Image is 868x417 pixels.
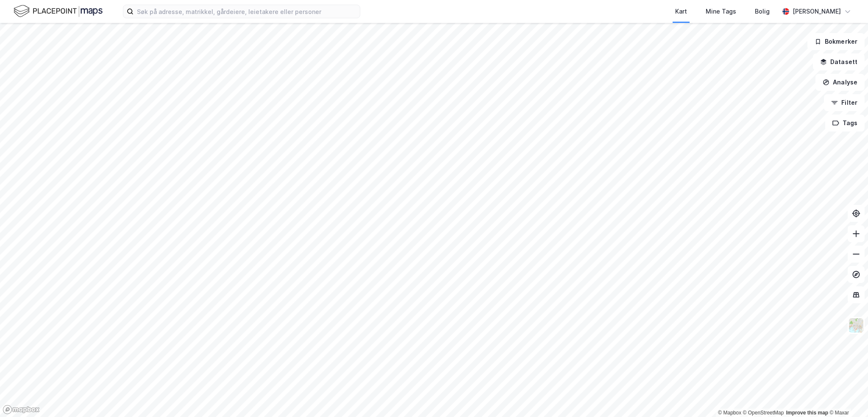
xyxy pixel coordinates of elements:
[134,5,360,18] input: Søk på adresse, matrikkel, gårdeiere, leietakere eller personer
[718,410,741,416] a: Mapbox
[826,376,868,417] iframe: Chat Widget
[743,410,784,416] a: OpenStreetMap
[786,410,828,416] a: Improve this map
[826,376,868,417] div: Kontrollprogram for chat
[793,6,841,17] div: [PERSON_NAME]
[824,94,865,111] button: Filter
[825,115,865,132] button: Tags
[848,317,864,333] img: Z
[815,74,865,91] button: Analyse
[706,6,736,17] div: Mine Tags
[675,6,687,17] div: Kart
[755,6,770,17] div: Bolig
[813,53,865,70] button: Datasett
[14,4,103,19] img: logo.f888ab2527a4732fd821a326f86c7f29.svg
[807,33,865,50] button: Bokmerker
[3,405,40,414] a: Mapbox homepage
